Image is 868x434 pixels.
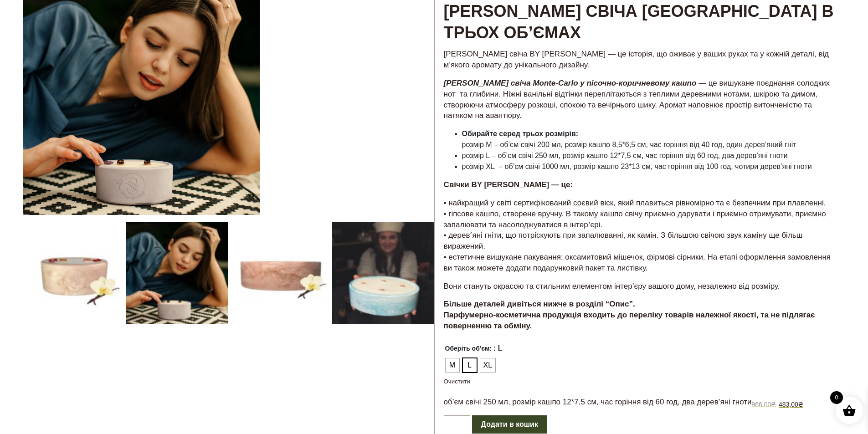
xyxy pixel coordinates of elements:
[462,150,837,161] li: розмір L – об’єм свічі 250 мл, розмір кашпо 12*7,5 см, час горіння від 60 год, два дерев’яні гноти
[830,391,843,404] span: 0
[779,401,803,408] bdi: 483,00
[444,180,573,189] strong: Свічки BY [PERSON_NAME] — це:
[480,358,496,372] li: XL
[798,401,803,408] span: ₴
[752,401,776,408] bdi: 966,00
[462,130,579,138] strong: Обирайте серед трьох розмірів:
[444,79,697,87] strong: [PERSON_NAME] свіча Monte-Carlo у пісочно-коричневому кашпо
[464,358,476,373] span: L
[447,358,458,373] span: М
[444,311,815,330] strong: Парфумерно-косметична продукція входить до переліку товарів належної якості, та не підлягає повер...
[444,357,803,374] ul: Оберіть об'єм:
[444,78,837,121] p: — це вишукане поєднання солодких нот та глибини. Ніжні ванільні відтінки переплітаються з теплими...
[444,49,837,71] p: [PERSON_NAME] свіча BY [PERSON_NAME] — це історія, що оживає у ваших руках та у кожній деталі, ві...
[463,358,477,372] li: L
[462,128,837,150] li: розмір М – об’єм свічі 200 мл, розмір кашпо 8,5*6,5 см, час горіння від 40 год, один дерев’яний гніт
[444,198,837,274] p: • найкращий у світі сертифікований соєвий віск, який плавиться рівномірно та є безпечним при плав...
[493,341,503,356] span: : L
[444,300,635,308] strong: Більше деталей дивіться нижче в розділі “Опис”.
[771,401,776,408] span: ₴
[472,415,547,434] button: Додати в кошик
[444,397,752,408] p: об’єм свічі 250 мл, розмір кашпо 12*7,5 см, час горіння від 60 год, два дерев’яні гноти
[481,358,495,373] span: XL
[445,341,492,356] label: Оберіть об'єм:
[444,378,470,385] a: Очистити
[444,281,837,292] p: Вони стануть окрасою та стильним елементом інтер’єру вашого дому, незалежно від розміру.
[462,161,837,172] li: розмір XL – об’єм свічі 1000 мл, розмір кашпо 23*13 см, час горіння від 100 год, чотири дерев’яні...
[446,358,459,372] li: М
